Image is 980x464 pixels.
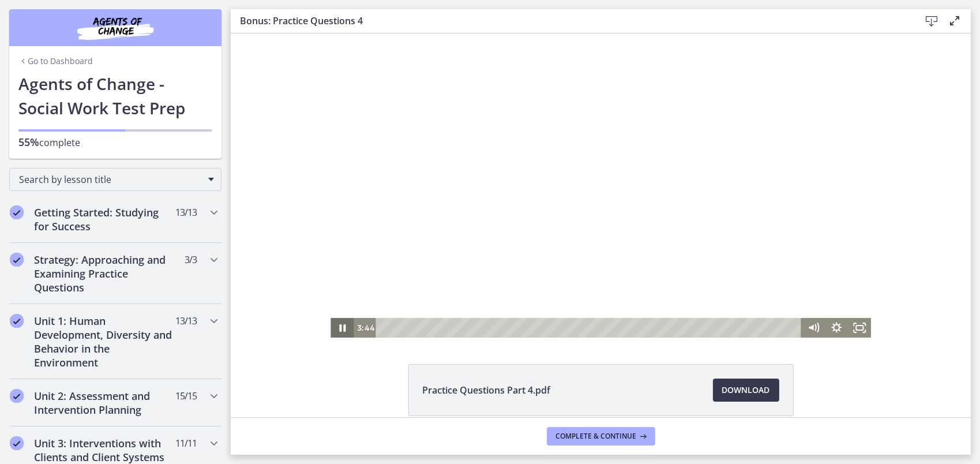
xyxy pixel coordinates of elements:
[556,432,637,441] span: Complete & continue
[713,379,779,402] a: Download
[10,389,24,403] i: Completed
[18,135,39,149] span: 55%
[10,314,24,328] i: Completed
[240,14,902,28] h3: Bonus: Practice Questions 4
[46,14,185,42] img: Agents of Change
[571,285,594,304] button: Mute
[10,205,24,219] i: Completed
[722,383,770,397] span: Download
[175,389,197,403] span: 15 / 15
[185,253,197,267] span: 3 / 3
[10,436,24,450] i: Completed
[9,168,221,191] div: Search by lesson title
[175,314,197,328] span: 13 / 13
[617,285,640,304] button: Fullscreen
[34,389,175,417] h2: Unit 2: Assessment and Intervention Planning
[19,173,202,186] span: Search by lesson title
[547,427,655,446] button: Complete & continue
[594,285,617,304] button: Show settings menu
[423,383,551,397] span: Practice Questions Part 4.pdf
[34,253,175,294] h2: Strategy: Approaching and Examining Practice Questions
[231,33,971,338] iframe: Video Lesson
[34,205,175,233] h2: Getting Started: Studying for Success
[34,314,175,369] h2: Unit 1: Human Development, Diversity and Behavior in the Environment
[18,135,212,149] p: complete
[175,436,197,450] span: 11 / 11
[18,55,93,67] a: Go to Dashboard
[10,253,24,267] i: Completed
[175,205,197,219] span: 13 / 13
[18,72,212,120] h1: Agents of Change - Social Work Test Prep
